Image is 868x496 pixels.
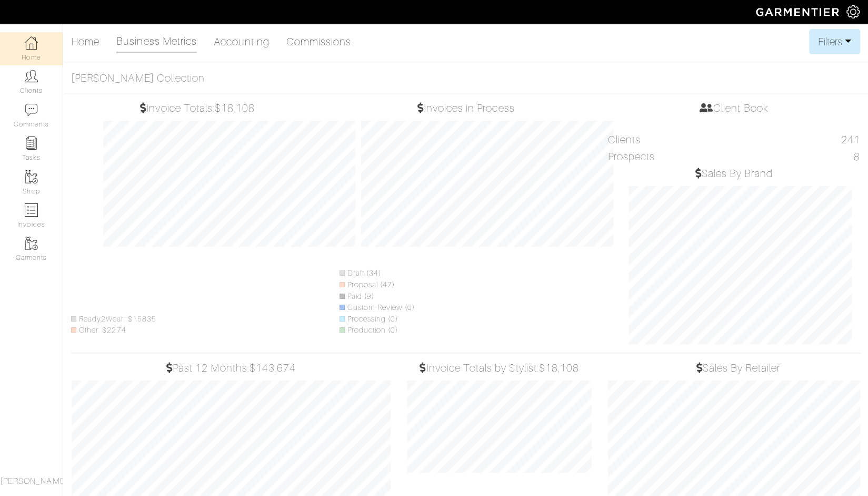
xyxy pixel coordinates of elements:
[340,325,415,336] li: Production (0)
[71,314,156,325] li: Ready2Wear: $15835
[25,36,38,50] img: dashboard-icon-dbcd8f5a0b271acd01030246c82b418ddd0df26cd7fceb0bd07c9910d44c42f6.png
[751,3,846,21] img: garmentier-logo-header-white-b43fb05a5012e4ada735d5af1a66efaba907eab6374d6393d1fbf88cb4ef424d.png
[607,167,860,180] h5: Sales By Brand
[250,362,296,374] span: $143,674
[71,31,99,52] a: Home
[215,102,255,114] span: $18,108
[607,150,860,163] h5: Prospects
[72,102,324,114] h5: Invoice Totals:
[25,70,38,83] img: clients-icon-6bae9207a08558b7cb47a8932f037763ab4055f8c8b6bfacd5dc20c3e0201464.png
[25,137,38,150] img: reminder-icon-8004d30b9f0a5d33ae49ab947aed9ed385cf756f9e5892f1edd6e32f2345188e.png
[340,314,415,325] li: Processing (0)
[286,31,352,52] a: Commissions
[116,31,197,53] a: Business Metrics
[846,5,860,18] img: gear-icon-white-bd11855cb880d31180b6d7d6211b90ccbf57a29d726f0c71d8c61bd08dd39cc2.png
[340,268,415,279] li: Draft (34)
[71,72,860,84] h5: [PERSON_NAME] Collection
[72,362,391,374] h5: Past 12 Months:
[608,362,860,374] h5: Sales By Retailer
[340,302,415,314] li: Custom Review (0)
[539,362,579,374] span: $18,108
[25,103,38,116] img: comment-icon-a0a6a9ef722e966f86d9cbdc48e553b5cf19dbc54f86b18d962a5391bc8f6eb6.png
[607,133,860,146] h5: Clients
[340,291,415,303] li: Paid (9)
[25,237,38,250] img: garments-icon-b7da505a4dc4fd61783c78ac3ca0ef83fa9d6f193b1c9dc38574b1d14d53ca28.png
[340,279,415,291] li: Proposal (47)
[340,102,592,114] h5: Invoices in Process
[854,150,860,163] div: 8
[407,362,592,374] h5: Invoice Totals by Stylist:
[25,203,38,217] img: orders-icon-0abe47150d42831381b5fb84f609e132dff9fe21cb692f30cb5eec754e2cba89.png
[71,325,156,336] li: Other: $2274
[809,29,860,54] button: Filters
[841,133,860,146] div: 241
[214,31,270,52] a: Accounting
[607,102,860,114] h5: Client Book
[25,170,38,183] img: garments-icon-b7da505a4dc4fd61783c78ac3ca0ef83fa9d6f193b1c9dc38574b1d14d53ca28.png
